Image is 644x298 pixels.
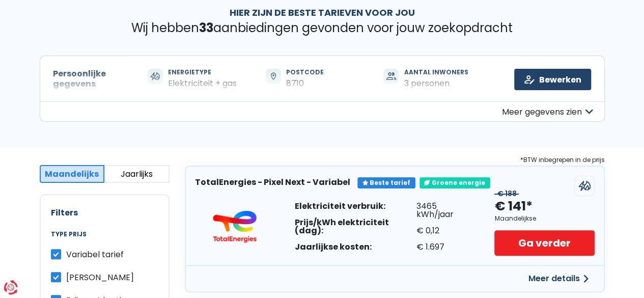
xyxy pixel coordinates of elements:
a: Ga verder [494,230,594,256]
div: Prijs/kWh elektriciteit (dag): [295,219,416,235]
div: Beste tarief [357,177,415,188]
h1: Hier zijn de beste tarieven voor jou [40,7,605,18]
div: Groene energie [419,177,490,188]
div: *BTW inbegrepen in de prijs [185,154,605,166]
p: Wij hebben aanbiedingen gevonden voor jouw zoekopdracht [40,21,605,36]
div: € 0,12 [416,227,474,235]
div: Jaarlijkse kosten: [295,243,416,251]
img: TotalEnergies [204,210,265,243]
legend: Type prijs [51,231,158,248]
span: Variabel tarief [66,249,124,260]
div: Maandelijkse [494,215,536,222]
a: Bewerken [514,69,591,90]
h2: Filters [51,208,158,218]
h3: TotalEnergies - Pixel Next - Variabel [195,177,350,187]
div: € 1.697 [416,243,474,251]
button: Meer gegevens zien [40,101,605,122]
div: € 141* [494,198,532,215]
div: 3465 kWh/jaar [416,202,474,219]
button: Maandelijks [40,165,105,183]
button: Meer details [522,269,595,288]
button: Jaarlijks [104,165,170,183]
div: Elektriciteit verbruik: [295,202,416,210]
div: € 188 [494,189,519,198]
span: 33 [199,19,213,36]
span: [PERSON_NAME] [66,272,134,283]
